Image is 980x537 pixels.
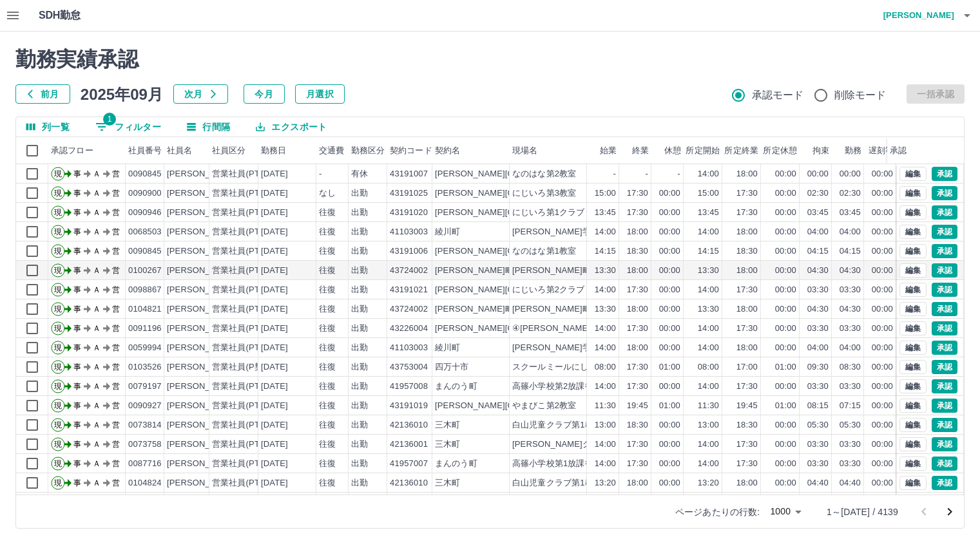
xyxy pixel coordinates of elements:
[840,303,861,316] div: 04:30
[659,187,680,200] div: 00:00
[698,187,719,200] div: 15:00
[173,84,228,104] button: 次月
[736,226,758,238] div: 18:00
[128,207,162,219] div: 0090946
[613,168,616,180] div: -
[390,207,428,219] div: 43191020
[512,168,576,180] div: なのはな第2教室
[840,207,861,219] div: 03:45
[261,187,288,200] div: [DATE]
[212,265,280,277] div: 営業社員(PT契約)
[73,247,81,256] text: 事
[128,137,162,164] div: 社員番号
[261,168,288,180] div: [DATE]
[261,303,288,316] div: [DATE]
[932,186,957,200] button: 承認
[872,226,893,238] div: 00:00
[627,342,648,354] div: 18:00
[54,266,62,275] text: 現
[763,137,797,164] div: 所定休憩
[48,137,126,164] div: 承認フロー
[872,323,893,335] div: 00:00
[245,117,337,137] button: エクスポート
[512,187,576,200] div: にじいろ第3教室
[932,225,957,239] button: 承認
[659,207,680,219] div: 00:00
[932,418,957,432] button: 承認
[736,245,758,258] div: 18:30
[775,323,796,335] div: 00:00
[209,137,258,164] div: 社員区分
[890,137,907,164] div: 承認
[387,137,432,164] div: 契約コード
[93,247,101,256] text: Ａ
[112,324,120,333] text: 営
[595,187,616,200] div: 15:00
[212,284,280,296] div: 営業社員(PT契約)
[632,137,649,164] div: 終業
[800,137,832,164] div: 拘束
[736,168,758,180] div: 18:00
[899,321,927,335] button: 編集
[698,168,719,180] div: 14:00
[351,226,368,238] div: 出勤
[899,283,927,297] button: 編集
[351,265,368,277] div: 出勤
[627,303,648,316] div: 18:00
[899,167,927,181] button: 編集
[54,324,62,333] text: 現
[212,207,280,219] div: 営業社員(PT契約)
[351,323,368,335] div: 出勤
[651,137,684,164] div: 休憩
[512,207,585,219] div: にじいろ第1クラブ
[93,305,101,314] text: Ａ
[319,245,336,258] div: 往復
[73,285,81,294] text: 事
[899,205,927,220] button: 編集
[512,226,599,238] div: [PERSON_NAME]学級
[840,265,861,277] div: 04:30
[698,323,719,335] div: 14:00
[840,226,861,238] div: 04:00
[258,137,316,164] div: 勤務日
[316,137,349,164] div: 交通費
[351,245,368,258] div: 出勤
[899,457,927,471] button: 編集
[261,245,288,258] div: [DATE]
[167,303,237,316] div: [PERSON_NAME]
[664,137,681,164] div: 休憩
[93,169,101,178] text: Ａ
[807,303,829,316] div: 04:30
[595,284,616,296] div: 14:00
[319,207,336,219] div: 往復
[736,265,758,277] div: 18:00
[932,205,957,220] button: 承認
[932,283,957,297] button: 承認
[167,187,237,200] div: [PERSON_NAME]
[807,168,829,180] div: 00:00
[869,137,894,164] div: 遅刻等
[512,284,585,296] div: にじいろ第2クラブ
[698,303,719,316] div: 13:30
[73,227,81,236] text: 事
[807,207,829,219] div: 03:45
[678,168,680,180] div: -
[840,284,861,296] div: 03:30
[872,168,893,180] div: 00:00
[872,187,893,200] div: 00:00
[775,226,796,238] div: 00:00
[587,137,619,164] div: 始業
[627,284,648,296] div: 17:30
[212,245,280,258] div: 営業社員(PT契約)
[932,457,957,471] button: 承認
[212,342,280,354] div: 営業社員(PT契約)
[351,207,368,219] div: 出勤
[390,168,428,180] div: 43191007
[212,303,280,316] div: 営業社員(PT契約)
[128,284,162,296] div: 0098867
[899,186,927,200] button: 編集
[167,137,192,164] div: 社員名
[595,303,616,316] div: 13:30
[932,321,957,335] button: 承認
[807,245,829,258] div: 04:15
